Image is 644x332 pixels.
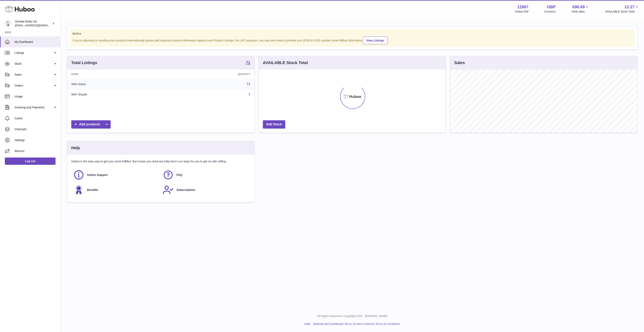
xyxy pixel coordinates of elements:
h3: Total Listings [71,60,97,66]
a: 71 [246,60,250,65]
img: internalAdmin-12867@internal.huboo.com [5,20,11,26]
td: With Shopify [67,89,168,100]
span: Channels [15,127,57,131]
h3: Help [71,145,80,151]
strong: Notice [72,32,632,36]
span: Orders [15,84,53,88]
strong: 71 [246,60,250,64]
h3: Sales [454,60,465,66]
a: 12.27 AVAILABLE Stock Total [605,4,639,14]
span: Listings [15,51,53,55]
div: Huboo Ref [515,10,529,14]
li: and [312,322,400,326]
a: Website and Dashboard Terms of Use [313,322,361,326]
strong: 12867 [517,4,529,10]
a: View Listings [363,37,388,44]
a: Help [304,322,310,326]
p: All Rights Reserved. Copyright 2025 - [DOMAIN_NAME] [64,314,641,318]
div: Currency [544,10,556,14]
span: [EMAIL_ADDRESS][DOMAIN_NAME] [15,24,59,27]
a: 71 [247,82,250,86]
strong: GBP [547,4,556,10]
span: My Dashboard [15,40,57,44]
span: FAQ [176,173,182,177]
span: Benefits [87,188,98,192]
span: Cases [15,116,57,120]
span: Sales [15,73,53,77]
div: If you're planning on sending your products internationally please add required customs informati... [72,36,632,44]
span: Total sales [571,10,589,14]
a: Benefits [73,184,159,195]
span: 12.27 [624,4,635,10]
span: Huboo Support [87,173,108,177]
a: Add products [71,120,111,129]
span: 696.69 [572,4,585,10]
span: Usage [15,95,57,98]
p: Huboo is the easy way to get your stock fulfilled. But incase you need any help here's our ways f... [71,160,250,163]
span: Settings [15,138,57,142]
span: Stock [15,62,53,66]
span: Returns [15,149,57,153]
a: Subscriptions [163,184,248,195]
a: Service Terms & Conditions [366,322,400,326]
div: Sundae Body Ltd [15,20,51,27]
a: 696.69 Total sales [571,4,589,14]
h3: AVAILABLE Stock Total [263,60,308,66]
span: AVAILABLE Stock Total [605,10,639,14]
span: Invoicing and Payments [15,106,53,109]
td: With Huboo [67,79,168,89]
a: Add Stock [263,120,285,129]
span: Subscriptions [176,188,195,192]
a: Log out [5,158,56,165]
a: Huboo Support [73,169,159,180]
th: Name [67,70,168,79]
a: 7 [249,93,250,96]
a: FAQ [163,169,248,180]
th: Quantity [168,70,254,79]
